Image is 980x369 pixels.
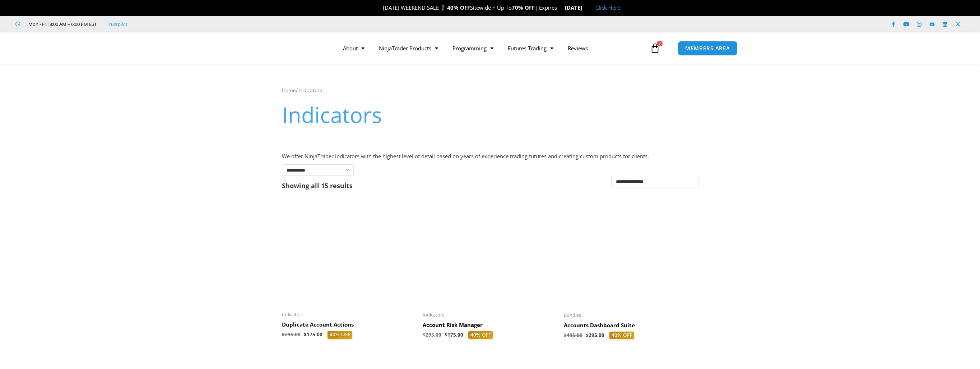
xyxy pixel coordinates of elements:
[423,332,441,338] bdi: 295.00
[586,332,589,338] span: $
[512,4,535,11] strong: 70% OFF
[282,331,285,338] span: $
[282,100,698,130] h1: Indicators
[377,5,382,10] img: 🎉
[423,322,557,329] h2: Account Risk Manager
[558,5,563,10] img: ⌛
[564,332,582,338] bdi: 495.00
[595,4,620,11] a: Click Here
[282,201,416,307] img: Duplicate Account Actions
[609,332,634,340] span: 40% OFF
[375,4,565,11] span: [DATE] WEEKEND SALE 🏌️‍♂️ Sitewide + Up To | Expires
[282,86,698,95] nav: Breadcrumb
[678,41,738,56] a: MEMBERS AREA
[282,311,416,318] span: Indicators
[372,40,445,56] a: NinjaTrader Products
[685,46,730,51] span: MEMBERS AREA
[423,332,426,338] span: $
[423,312,557,318] span: Indicators
[586,332,604,338] bdi: 295.00
[282,321,416,328] h2: Duplicate Account Actions
[423,322,557,331] a: Account Risk Manager
[304,331,307,338] span: $
[445,40,501,56] a: Programming
[233,35,310,61] img: LogoAI | Affordable Indicators – NinjaTrader
[423,201,557,307] img: Account Risk Manager
[561,40,595,56] a: Reviews
[639,38,671,59] a: 0
[336,40,648,56] nav: Menu
[328,331,352,339] span: 40% OFF
[564,332,567,338] span: $
[107,20,127,28] a: Trustpilot
[282,87,296,94] a: Home
[27,20,97,28] span: Mon - Fri: 8:00 AM – 6:00 PM EST
[565,4,588,11] strong: [DATE]
[564,201,698,307] img: Accounts Dashboard Suite
[304,331,322,338] bdi: 175.00
[336,40,372,56] a: About
[611,176,698,187] select: Shop order
[447,4,470,11] strong: 40% OFF
[564,322,698,329] h2: Accounts Dashboard Suite
[282,331,301,338] bdi: 295.00
[657,41,663,46] span: 0
[582,5,588,10] img: 🏭
[564,322,698,332] a: Accounts Dashboard Suite
[282,151,698,161] p: We offer NinjaTrader indicators with the highest level of detail based on years of experience tra...
[445,332,447,338] span: $
[445,332,463,338] bdi: 175.00
[282,321,416,331] a: Duplicate Account Actions
[282,182,353,189] p: Showing all 15 results
[468,331,493,339] span: 40% OFF
[564,312,698,318] span: Bundles
[501,40,561,56] a: Futures Trading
